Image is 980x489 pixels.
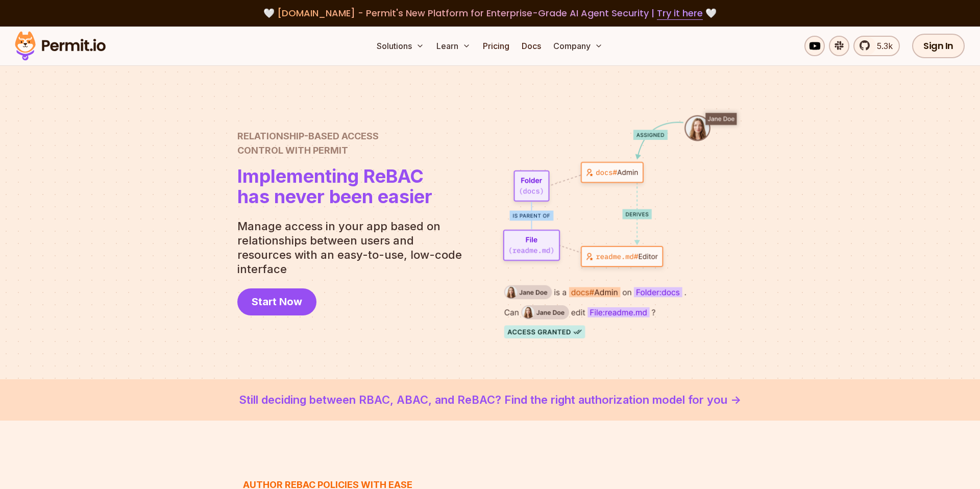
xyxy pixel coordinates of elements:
[237,166,432,186] span: Implementing ReBAC
[912,34,965,58] a: Sign In
[237,129,432,143] span: Relationship-Based Access
[432,36,475,56] button: Learn
[853,36,900,56] a: 5.3k
[518,36,545,56] a: Docs
[549,36,607,56] button: Company
[10,29,110,63] img: Permit logo
[277,7,703,19] span: [DOMAIN_NAME] - Permit's New Platform for Enterprise-Grade AI Agent Security |
[237,219,470,276] p: Manage access in your app based on relationships between users and resources with an easy-to-use,...
[871,40,893,52] span: 5.3k
[24,392,955,408] a: Still deciding between RBAC, ABAC, and ReBAC? Find the right authorization model for you ->
[237,129,432,158] h2: Control with Permit
[657,7,703,20] a: Try it here
[237,166,432,207] h1: has never been easier
[24,6,955,20] div: 🤍 🤍
[479,36,513,56] a: Pricing
[373,36,428,56] button: Solutions
[252,295,302,309] span: Start Now
[237,288,316,315] a: Start Now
